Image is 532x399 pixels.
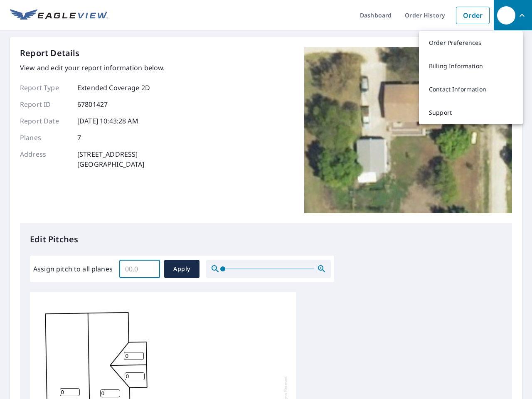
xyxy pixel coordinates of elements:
[419,31,523,54] a: Order Preferences
[77,116,138,126] p: [DATE] 10:43:28 AM
[164,260,199,278] button: Apply
[419,101,523,124] a: Support
[20,47,80,59] p: Report Details
[10,9,108,22] img: EV Logo
[419,54,523,78] a: Billing Information
[419,78,523,101] a: Contact Information
[20,63,165,73] p: View and edit your report information below.
[171,264,193,274] span: Apply
[20,133,70,143] p: Planes
[30,233,502,246] p: Edit Pitches
[20,149,70,169] p: Address
[77,99,108,109] p: 67801427
[77,83,150,93] p: Extended Coverage 2D
[119,257,160,281] input: 00.0
[20,99,70,109] p: Report ID
[456,7,490,24] a: Order
[33,264,113,274] label: Assign pitch to all planes
[304,47,512,213] img: Top image
[20,116,70,126] p: Report Date
[20,83,70,93] p: Report Type
[77,133,81,143] p: 7
[77,149,145,169] p: [STREET_ADDRESS] [GEOGRAPHIC_DATA]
